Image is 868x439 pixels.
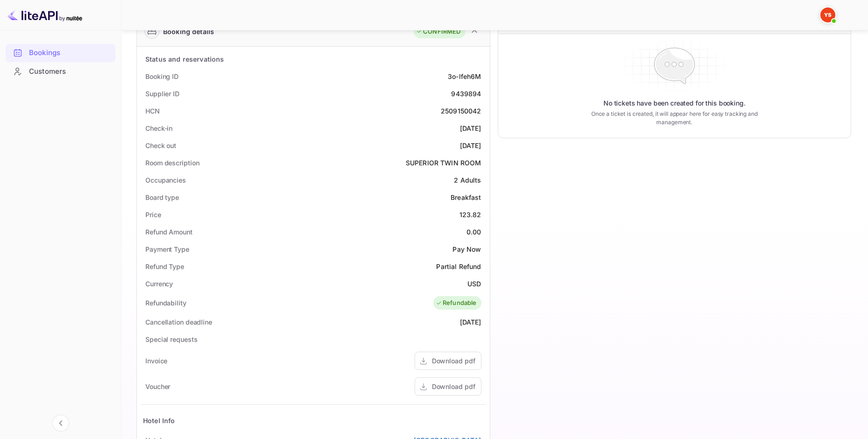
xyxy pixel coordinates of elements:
div: Partial Refund [436,262,481,271]
div: Room description [145,158,199,168]
button: Collapse navigation [52,415,69,432]
div: Payment Type [145,244,189,254]
div: CONFIRMED [416,27,460,36]
div: Supplier ID [145,89,179,99]
div: Refundable [436,298,477,308]
div: Refundability [145,298,187,308]
div: Bookings [6,44,115,62]
a: Customers [6,63,115,80]
div: 2509150042 [441,106,481,116]
div: Booking details [163,27,214,36]
div: [DATE] [460,317,481,327]
div: 9439894 [451,89,481,99]
div: Download pdf [432,356,475,366]
div: Cancellation deadline [145,317,212,327]
div: Refund Type [145,262,184,271]
div: [DATE] [460,123,481,133]
div: Check out [145,141,176,150]
div: HCN [145,106,160,116]
div: 3o-lfeh6M [448,71,481,81]
img: Yandex Support [820,7,835,22]
div: USD [467,279,481,289]
div: Bookings [29,48,111,58]
div: Special requests [145,334,197,344]
div: 123.82 [459,210,481,219]
div: Board type [145,192,179,202]
div: Hotel Info [143,416,175,425]
div: Customers [29,66,111,77]
p: Once a ticket is created, it will appear here for easy tracking and management. [580,110,769,127]
div: Currency [145,279,173,289]
div: [DATE] [460,141,481,150]
div: Occupancies [145,175,186,185]
div: Status and reservations [145,54,224,64]
p: No tickets have been created for this booking. [603,99,746,108]
div: Refund Amount [145,227,193,237]
div: Pay Now [452,244,481,254]
div: SUPERIOR TWIN ROOM [406,158,481,168]
div: Download pdf [432,382,475,391]
div: Breakfast [451,192,481,202]
div: Check-in [145,123,172,133]
div: Voucher [145,382,170,391]
img: LiteAPI logo [7,7,82,22]
div: Price [145,210,161,219]
div: Booking ID [145,71,179,81]
div: Invoice [145,356,167,366]
div: 0.00 [466,227,481,237]
div: Customers [6,63,115,81]
a: Bookings [6,44,115,61]
div: 2 Adults [454,175,481,185]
